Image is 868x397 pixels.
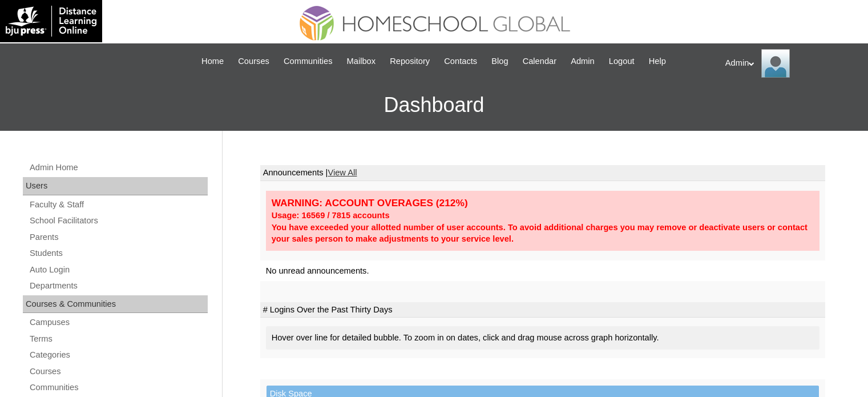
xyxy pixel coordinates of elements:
div: Hover over line for detailed bubble. To zoom in on dates, click and drag mouse across graph horiz... [266,326,819,350]
div: Courses & Communities [23,295,208,314]
span: Calendar [523,55,556,68]
a: Communities [278,55,338,68]
a: Admin [565,55,600,68]
td: No unread announcements. [260,260,825,282]
div: Admin [725,49,857,78]
a: Contacts [438,55,483,68]
span: Courses [238,55,269,68]
span: Help [649,55,666,68]
a: Calendar [517,55,562,68]
span: Contacts [444,55,477,68]
a: Blog [486,55,514,68]
a: Mailbox [341,55,382,68]
div: You have exceeded your allotted number of user accounts. To avoid additional charges you may remo... [272,222,814,245]
a: View All [328,168,357,177]
span: Home [201,55,224,68]
a: Departments [29,279,208,293]
span: Communities [284,55,333,68]
a: Admin Home [29,161,208,175]
a: Faculty & Staff [29,198,208,212]
div: WARNING: ACCOUNT OVERAGES (212%) [272,197,814,210]
a: Campuses [29,315,208,330]
a: Communities [29,380,208,395]
span: Blog [491,55,508,68]
img: Admin Homeschool Global [761,49,790,78]
a: Logout [603,55,640,68]
td: Announcements | [260,165,825,181]
span: Repository [390,55,430,68]
strong: Usage: 16569 / 7815 accounts [272,211,390,220]
a: Help [643,55,672,68]
span: Logout [609,55,635,68]
td: # Logins Over the Past Thirty Days [260,302,825,318]
a: Courses [232,55,275,68]
a: Repository [384,55,435,68]
a: Home [196,55,229,68]
span: Mailbox [347,55,376,68]
a: Parents [29,230,208,244]
a: School Facilitators [29,214,208,228]
a: Categories [29,348,208,362]
span: Admin [571,55,595,68]
a: Terms [29,332,208,346]
img: logo-white.png [6,6,96,37]
div: Users [23,177,208,195]
a: Students [29,246,208,260]
a: Courses [29,364,208,379]
a: Auto Login [29,263,208,277]
h3: Dashboard [6,79,862,131]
